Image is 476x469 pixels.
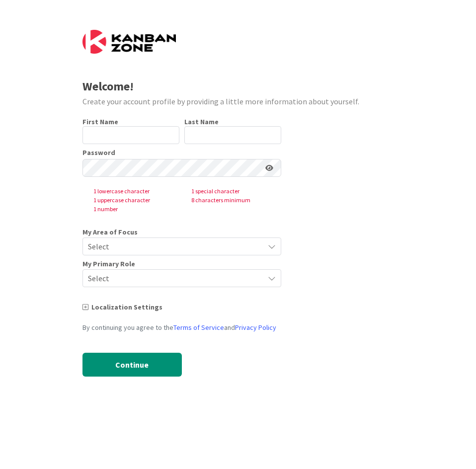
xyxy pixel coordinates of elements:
[173,323,224,332] a: Terms of Service
[184,117,219,126] label: Last Name
[82,78,394,95] div: Welcome!
[235,323,276,332] a: Privacy Policy
[82,260,135,267] span: My Primary Role
[82,302,281,313] div: Localization Settings
[82,353,182,377] button: Continue
[82,322,281,333] div: By continuing you agree to the and
[82,95,394,107] div: Create your account profile by providing a little more information about yourself.
[82,229,138,235] span: My Area of Focus
[85,205,183,214] span: 1 number
[85,187,183,196] span: 1 lowercase character
[183,196,281,205] span: 8 characters minimum
[183,187,281,196] span: 1 special character
[88,239,259,253] span: Select
[82,30,176,54] img: Kanban Zone
[82,117,118,126] label: First Name
[85,196,183,205] span: 1 uppercase character
[82,149,115,156] label: Password
[88,271,259,285] span: Select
